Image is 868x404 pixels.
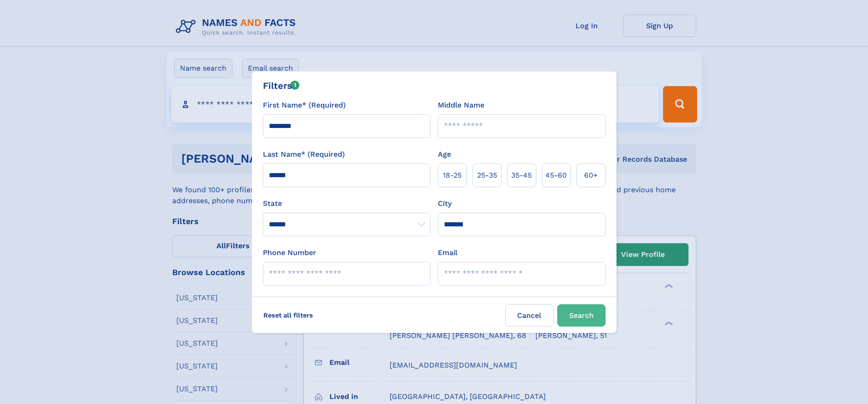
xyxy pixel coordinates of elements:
[263,100,346,111] label: First Name* (Required)
[263,198,431,209] label: State
[263,79,300,92] div: Filters
[438,198,452,209] label: City
[257,304,319,326] label: Reset all filters
[557,304,606,327] button: Search
[443,170,462,181] span: 18‑25
[438,100,484,111] label: Middle Name
[263,247,316,258] label: Phone Number
[584,170,598,181] span: 60+
[477,170,497,181] span: 25‑35
[438,149,451,160] label: Age
[263,149,345,160] label: Last Name* (Required)
[545,170,567,181] span: 45‑60
[438,247,457,258] label: Email
[505,304,554,327] label: Cancel
[511,170,532,181] span: 35‑45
